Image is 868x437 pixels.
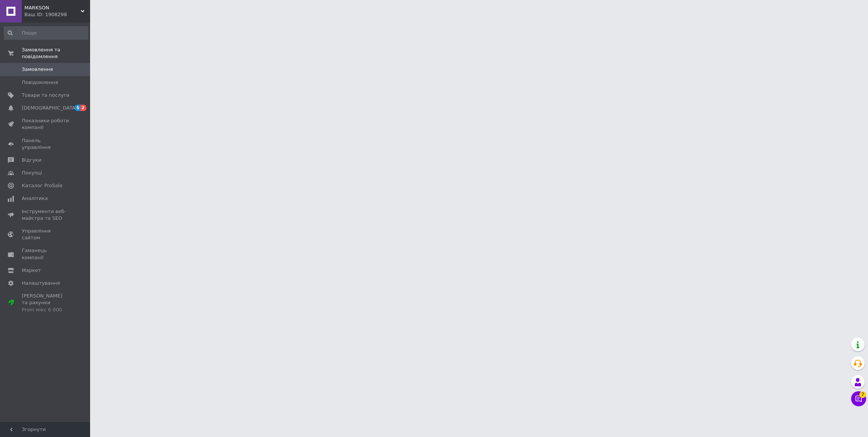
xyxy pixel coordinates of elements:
[22,280,60,287] span: Налаштування
[22,170,42,176] span: Покупці
[22,267,41,274] span: Маркет
[4,26,88,40] input: Пошук
[24,5,81,11] span: MARKSON
[22,66,53,73] span: Замовлення
[22,117,69,131] span: Показники роботи компанії
[22,182,62,189] span: Каталог ProSale
[75,105,81,111] span: 5
[22,228,69,241] span: Управління сайтом
[22,47,90,60] span: Замовлення та повідомлення
[22,157,41,164] span: Відгуки
[22,105,77,111] span: [DEMOGRAPHIC_DATA]
[24,11,90,18] div: Ваш ID: 1908298
[859,389,866,396] span: 7
[22,195,48,202] span: Аналітика
[22,92,69,99] span: Товари та послуги
[22,306,69,313] div: Prom мікс 6 000
[851,391,866,406] button: Чат з покупцем7
[22,247,69,261] span: Гаманець компанії
[80,105,86,111] span: 2
[22,293,69,313] span: [PERSON_NAME] та рахунки
[22,137,69,151] span: Панель управління
[22,79,58,86] span: Повідомлення
[22,208,69,222] span: Інструменти веб-майстра та SEO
